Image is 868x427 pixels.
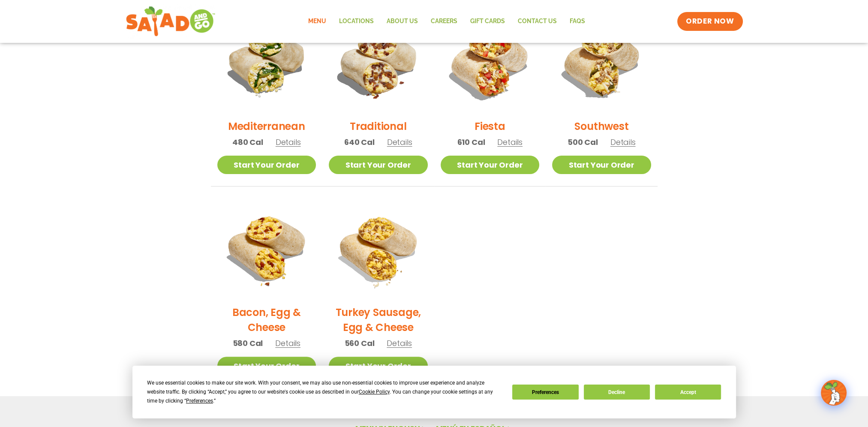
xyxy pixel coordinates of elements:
img: Product photo for Bacon, Egg & Cheese [217,199,316,298]
img: wpChatIcon [822,381,846,405]
span: Details [387,137,412,147]
div: Cookie Consent Prompt [132,366,736,418]
span: 580 Cal [233,337,263,349]
a: Start Your Order [552,156,651,174]
a: Contact Us [511,12,563,31]
a: Careers [424,12,464,31]
img: Product photo for Turkey Sausage, Egg & Cheese [329,199,428,298]
img: Product photo for Mediterranean Breakfast Burrito [217,13,316,112]
img: Product photo for Traditional [329,13,428,112]
a: Start Your Order [217,357,316,375]
h2: Fiesta [475,119,505,134]
span: 610 Cal [457,136,485,148]
button: Preferences [512,385,578,400]
span: Preferences [186,398,213,404]
a: FAQs [563,12,592,31]
a: Start Your Order [329,357,428,375]
span: Details [387,338,412,349]
a: ORDER NOW [677,12,742,31]
a: Menu [302,12,333,31]
span: 560 Cal [345,337,375,349]
h2: Bacon, Egg & Cheese [217,305,316,335]
span: 500 Cal [568,136,598,148]
span: Details [610,137,636,147]
h2: Turkey Sausage, Egg & Cheese [329,305,428,335]
div: We use essential cookies to make our site work. With your consent, we may also use non-essential ... [147,379,502,406]
img: new-SAG-logo-768×292 [126,4,216,39]
img: Product photo for Southwest [552,13,651,112]
span: Details [276,137,301,147]
h2: Southwest [574,119,628,134]
a: About Us [380,12,424,31]
button: Decline [584,385,650,400]
img: Product photo for Fiesta [441,13,540,112]
h2: Mediterranean [228,119,305,134]
span: ORDER NOW [686,16,734,27]
span: Details [497,137,523,147]
span: 480 Cal [232,136,263,148]
a: GIFT CARDS [464,12,511,31]
a: Start Your Order [441,156,540,174]
a: Start Your Order [217,156,316,174]
span: Details [275,338,300,349]
span: 640 Cal [344,136,375,148]
a: Locations [333,12,380,31]
span: Cookie Policy [359,389,390,395]
h2: Traditional [350,119,406,134]
button: Accept [655,385,721,400]
a: Start Your Order [329,156,428,174]
nav: Menu [302,12,592,31]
